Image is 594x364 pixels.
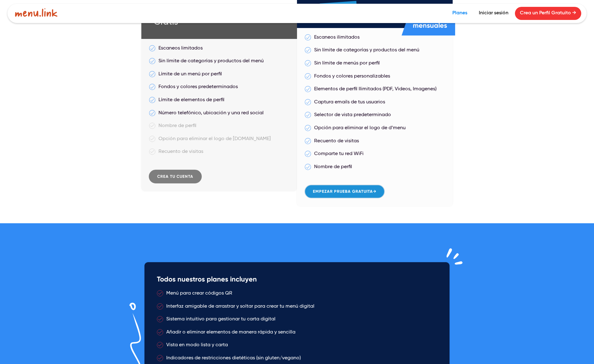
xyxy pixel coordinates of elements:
div: Sin límite de categorías y productos del menú [149,57,289,65]
div: Opción para eliminar el logo de d’menu [305,124,445,132]
div: Sin límite de categorías y productos del menú [305,46,445,54]
div: Opción para eliminar el logo de [DOMAIN_NAME] [149,135,289,143]
div: Límite de un menú por perfil [149,70,289,78]
div: Añadir o eliminar elementos de manera rápida y sencilla [157,329,437,337]
h3: Todos nuestros planes incluyen [157,275,437,284]
a: Crea un Perfil Gratuito → [515,7,581,20]
div: Elementos de perfil Ilimitados (PDF, Videos, Imagenes) [305,85,445,93]
a: Planes [447,7,472,20]
div: Comparte tu red WiFi [305,150,445,158]
div: Selector de vista predeterminado [305,111,445,119]
div: Sin límite de menús por perfil [305,59,445,68]
div: Interfaz amigable de arrastrar y soltar para crear tu menú digital [157,303,437,311]
div: Fondos y colores predeterminados [149,83,289,91]
a: Empezar prueba gratuita→ [304,185,385,198]
div: Recuento de visitas [305,137,445,145]
div: Nombre de perfil [305,163,445,171]
div: Límite de elementos de perfil [149,96,289,104]
div: Nombre de perfil [149,122,289,130]
div: Escaneos ilimitados [305,34,445,42]
div: Indicadores de restricciones dietéticas (sin gluten/vegano) [157,354,437,362]
a: CRea tu cuenta [149,170,202,183]
a: Iniciar sesión [474,7,513,20]
div: Recuento de visitas [149,148,289,156]
strong: → [373,189,376,194]
div: Número telefónico, ubicación y una red social [149,109,289,117]
div: Escaneos limitados [149,45,289,53]
div: Captura emails de tus usuarios [305,98,445,106]
div: Menú para crear códigos QR [157,290,437,298]
div: Vista en modo lista y carta [157,341,437,349]
div: Sistema intuitivo para gestionar tu carta digital [157,315,437,324]
div: Fondos y colores personalizables [305,73,445,81]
